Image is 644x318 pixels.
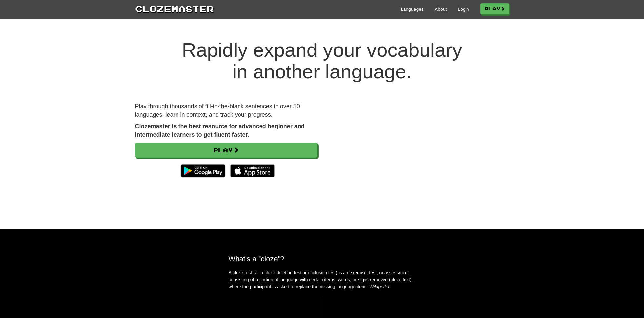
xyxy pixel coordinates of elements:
[367,284,389,289] em: - Wikipedia
[177,161,228,181] img: Get it on Google Play
[230,164,275,177] img: Download_on_the_App_Store_Badge_US-UK_135x40-25178aeef6eb6b83b96f5f2d004eda3bffbb37122de64afbaef7...
[135,3,214,15] a: Clozemaster
[458,6,469,12] a: Login
[229,255,416,263] h2: What's a "cloze"?
[229,269,416,290] p: A cloze test (also cloze deletion test or occlusion test) is an exercise, test, or assessment con...
[401,6,424,12] a: Languages
[135,102,317,119] p: Play through thousands of fill-in-the-blank sentences in over 50 languages, learn in context, and...
[480,3,509,14] a: Play
[135,123,305,138] strong: Clozemaster is the best resource for advanced beginner and intermediate learners to get fluent fa...
[135,143,317,158] a: Play
[435,6,447,12] a: About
